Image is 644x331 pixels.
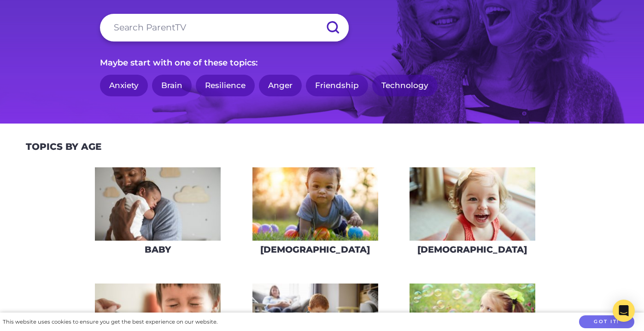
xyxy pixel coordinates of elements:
a: Baby [94,167,221,261]
a: [DEMOGRAPHIC_DATA] [252,167,379,261]
img: AdobeStock_144860523-275x160.jpeg [95,167,221,241]
h3: Baby [145,244,171,255]
a: Anxiety [100,75,148,96]
a: Technology [372,75,438,96]
a: Friendship [306,75,368,96]
a: Anger [259,75,302,96]
h2: Topics By Age [26,141,101,152]
img: iStock-678589610_super-275x160.jpg [410,167,535,241]
a: Resilience [196,75,255,96]
input: Search ParentTV [100,14,349,41]
a: Brain [152,75,192,96]
h3: [DEMOGRAPHIC_DATA] [260,244,370,255]
input: Submit [316,14,349,41]
div: This website uses cookies to ensure you get the best experience on our website. [3,317,217,327]
h3: [DEMOGRAPHIC_DATA] [417,244,527,255]
div: Open Intercom Messenger [613,300,635,322]
button: Got it! [579,315,634,329]
p: Maybe start with one of these topics: [100,55,544,70]
img: iStock-620709410-275x160.jpg [252,167,378,241]
a: [DEMOGRAPHIC_DATA] [409,167,536,261]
